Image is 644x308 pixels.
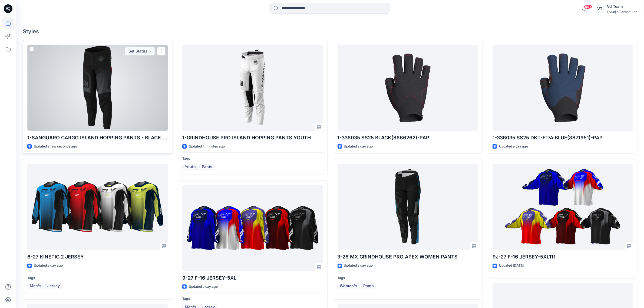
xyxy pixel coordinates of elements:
a: 9-27 F-16 JERSEY-5XL [182,185,323,271]
a: 1-SANGUARO CARGO ISLAND HOPPING PANTS - BLACK SUB [27,45,168,131]
p: Tags [27,275,168,281]
div: Vd Team [607,3,637,10]
p: 6-27 KINETIC 2 JERSEY [27,253,168,261]
p: Updated 4 minutes ago [189,144,225,149]
a: 9J-27 F-16 JERSEY-5XL111 [493,164,633,250]
p: 9J-27 F-16 JERSEY-5XL111 [493,253,633,261]
p: 1-336035 SS25 BLACK(8666262)-PAP [338,134,478,142]
p: Tags [182,156,323,162]
span: Pants [202,164,212,170]
span: Women's [340,283,358,289]
p: Updated a day ago [499,144,528,149]
p: Tags [338,275,478,281]
p: Updated a day ago [34,263,63,268]
p: Updated a day ago [189,284,218,290]
p: 1-GRINDHOUSE PRO ISLAND HOPPING PANTS YOUTH [182,134,323,142]
a: 6-27 KINETIC 2 JERSEY [27,164,168,250]
span: Youth [185,164,196,170]
p: Updated a day ago [344,144,373,149]
p: Updated a day ago [344,263,373,268]
h4: Styles [23,28,638,35]
p: Tags [182,296,323,302]
p: 3-26 MX GRINDHOUSE PRO APEX WOMEN PANTS [338,253,478,261]
div: Hyunjin Corporation [607,10,637,14]
a: 3-26 MX GRINDHOUSE PRO APEX WOMEN PANTS [338,164,478,250]
a: 1-336035 SS25 DKT-F17A BLUE(8871951)-PAP [493,45,633,131]
a: 1-GRINDHOUSE PRO ISLAND HOPPING PANTS YOUTH [182,45,323,131]
p: 1-SANGUARO CARGO ISLAND HOPPING PANTS - BLACK SUB [27,134,168,142]
a: 1-336035 SS25 BLACK(8666262)-PAP [338,45,478,131]
span: Men's [30,283,41,289]
span: 99+ [584,5,592,9]
span: Pants [364,283,374,289]
span: Jersey [47,283,60,289]
div: VT [595,4,605,14]
p: 1-336035 SS25 DKT-F17A BLUE(8871951)-PAP [493,134,633,142]
p: Updated [DATE] [499,263,524,268]
p: Updated a few seconds ago [34,144,77,149]
p: 9-27 F-16 JERSEY-5XL [182,274,323,282]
